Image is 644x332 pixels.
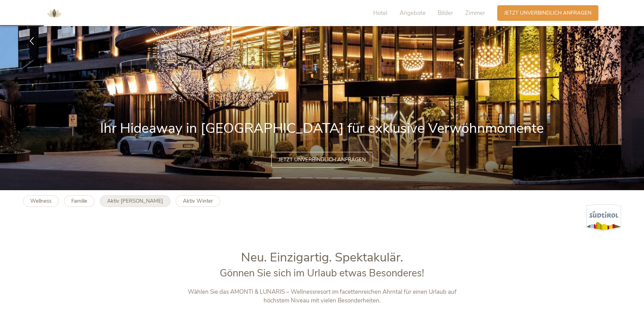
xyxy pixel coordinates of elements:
b: Aktiv Winter [183,197,213,204]
img: Südtirol [586,204,621,232]
span: Zimmer [465,9,485,17]
b: Familie [71,197,87,204]
span: Hotel [373,9,387,17]
span: Neu. Einzigartig. Spektakulär. [241,249,403,266]
b: Aktiv [PERSON_NAME] [107,197,163,204]
span: Jetzt unverbindlich anfragen [504,9,591,17]
b: Wellness [30,197,51,204]
span: Angebote [400,9,426,17]
a: Wellness [23,195,59,207]
a: Aktiv [PERSON_NAME] [100,195,170,207]
span: Bilder [438,9,453,17]
p: Wählen Sie das AMONTI & LUNARIS – Wellnessresort im facettenreichen Ahrntal für einen Urlaub auf ... [177,288,467,305]
a: Aktiv Winter [176,195,220,207]
a: AMONTI & LUNARIS Wellnessresort [44,10,65,15]
span: Gönnen Sie sich im Urlaub etwas Besonderes! [220,266,424,280]
span: Jetzt unverbindlich anfragen [279,156,366,163]
a: Familie [64,195,95,207]
img: AMONTI & LUNARIS Wellnessresort [44,3,65,24]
